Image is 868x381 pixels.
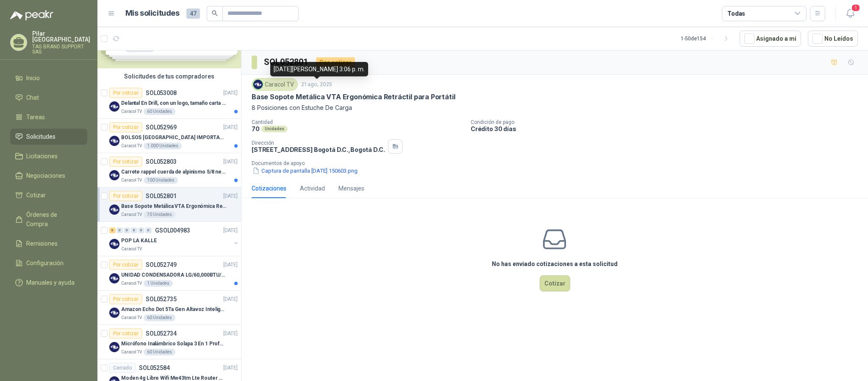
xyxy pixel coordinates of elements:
span: Negociaciones [26,171,65,180]
div: Unidades [261,126,288,132]
div: Caracol TV [252,78,298,91]
span: Tareas [26,112,45,122]
button: Asignado a mi [740,31,801,47]
a: Por cotizarSOL052749[DATE] Company LogoUNIDAD CONDENSADORA LG/60,000BTU/220V/R410A: ICaracol TV1 ... [97,256,241,291]
p: POP LA KALLE [121,237,157,245]
button: No Leídos [808,31,858,47]
a: Manuales y ayuda [10,275,87,291]
p: Caracol TV [121,349,142,356]
p: Amazon Echo Dot 5Ta Gen Altavoz Inteligente Alexa Azul [121,305,227,314]
a: Remisiones [10,235,87,252]
p: Caracol TV [121,108,142,115]
p: [DATE] [223,227,238,235]
p: SOL052801 [146,193,177,199]
span: 1 [851,4,860,12]
a: Tareas [10,109,87,125]
p: 21 ago, 2025 [301,81,332,89]
span: Solicitudes [26,132,55,141]
a: Chat [10,90,87,106]
div: 60 Unidades [144,349,175,356]
img: Company Logo [109,239,119,249]
div: 0 [145,227,152,233]
img: Company Logo [109,170,119,180]
p: SOL052969 [146,124,177,130]
h1: Mis solicitudes [125,7,180,20]
p: Caracol TV [121,314,142,321]
a: Cotizar [10,187,87,203]
span: 47 [186,8,200,19]
p: Condición de pago [471,119,865,125]
p: SOL052749 [146,262,177,268]
div: 0 [138,227,144,233]
a: Por cotizarSOL052801[DATE] Company LogoBase Sopote Metálica VTA Ergonómica Retráctil para Portáti... [97,188,241,222]
span: Remisiones [26,239,58,248]
span: Configuración [26,258,64,268]
p: SOL052584 [139,365,170,371]
div: Actividad [300,184,325,193]
div: Cotizaciones [252,184,286,193]
p: [DATE] [223,89,238,97]
div: 0 [131,227,137,233]
p: BOLSOS [GEOGRAPHIC_DATA] IMPORTADO [GEOGRAPHIC_DATA]-397-1 [121,134,227,142]
span: Cotizar [26,190,46,200]
img: Company Logo [253,80,263,89]
p: Base Sopote Metálica VTA Ergonómica Retráctil para Portátil [121,202,227,210]
a: Por cotizarSOL052969[DATE] Company LogoBOLSOS [GEOGRAPHIC_DATA] IMPORTADO [GEOGRAPHIC_DATA]-397-1... [97,119,241,153]
a: Por cotizarSOL053008[DATE] Company LogoDelantal En Drill, con un logo, tamaño carta 1 tinta (Se e... [97,84,241,119]
p: 8 Posiciones con Estuche De Carga [252,103,858,112]
span: Licitaciones [26,151,58,161]
span: search [212,10,218,16]
a: Órdenes de Compra [10,207,87,232]
p: Pilar [GEOGRAPHIC_DATA] [32,31,90,42]
a: Configuración [10,255,87,271]
img: Logo peakr [10,10,53,20]
h3: SOL052801 [264,56,309,69]
p: Crédito 30 días [471,125,865,132]
div: Por cotizar [109,88,142,98]
div: [DATE][PERSON_NAME] 3:06 p. m. [270,62,368,76]
p: [DATE] [223,123,238,132]
button: Cotizar [540,275,570,291]
p: Caracol TV [121,143,142,149]
p: Base Sopote Metálica VTA Ergonómica Retráctil para Portátil [252,92,455,101]
div: Por cotizar [109,294,142,304]
h3: No has enviado cotizaciones a esta solicitud [492,259,618,269]
p: Cantidad [252,119,464,125]
p: Caracol TV [121,280,142,287]
button: 1 [843,6,858,21]
p: SOL052735 [146,296,177,302]
div: Por cotizar [109,328,142,339]
button: Captura de pantalla [DATE] 150603.png [252,166,358,175]
div: 60 Unidades [144,314,175,321]
div: Todas [727,9,745,18]
div: Por cotizar [109,122,142,132]
div: Por cotizar [109,191,142,201]
p: [DATE] [223,330,238,338]
p: [STREET_ADDRESS] Bogotá D.C. , Bogotá D.C. [252,146,385,153]
img: Company Logo [109,136,119,146]
p: [DATE] [223,158,238,166]
span: Órdenes de Compra [26,210,79,229]
p: TAG BRAND SUPPORT SAS [32,44,90,54]
img: Company Logo [109,273,119,283]
p: Caracol TV [121,246,142,252]
div: 60 Unidades [144,108,175,115]
div: 6 [109,227,116,233]
p: [DATE] [223,192,238,200]
a: Licitaciones [10,148,87,164]
span: Inicio [26,73,40,83]
p: Micrófono Inalámbrico Solapa 3 En 1 Profesional F11-2 X2 [121,340,227,348]
p: GSOL004983 [155,227,190,233]
p: Caracol TV [121,211,142,218]
div: 1 Unidades [144,280,173,287]
div: 70 Unidades [144,211,175,218]
p: Caracol TV [121,177,142,184]
div: 1.000 Unidades [144,143,182,149]
div: Por cotizar [109,157,142,167]
div: 100 Unidades [144,177,178,184]
p: UNIDAD CONDENSADORA LG/60,000BTU/220V/R410A: I [121,271,227,279]
span: Chat [26,93,39,102]
a: Negociaciones [10,168,87,184]
p: Documentos de apoyo [252,160,865,166]
img: Company Logo [109,205,119,215]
